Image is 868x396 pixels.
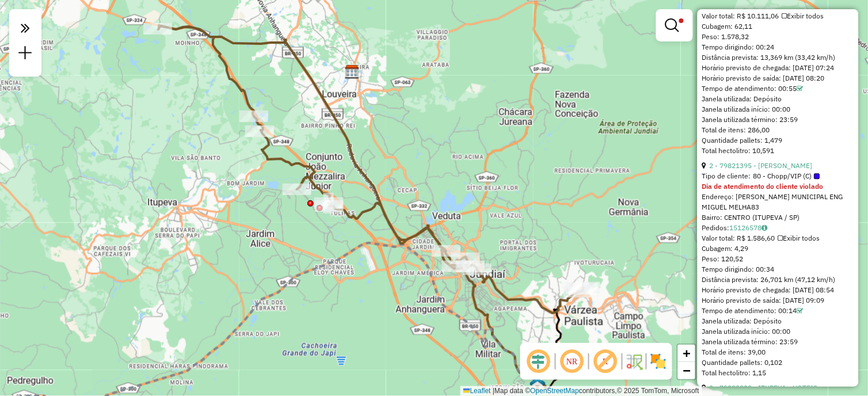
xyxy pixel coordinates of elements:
div: Total hectolitro: 10,591 [702,146,854,156]
div: Janela utilizada término: 23:59 [702,337,854,347]
span: Peso: 120,52 [702,254,744,263]
a: 2 - 79821395 - [PERSON_NAME] [710,161,813,170]
span: Filtro Ativo [679,18,684,23]
div: Total de itens: 39,00 [702,347,854,357]
img: Exibir/Ocultar setores [649,352,668,371]
a: Nova sessão e pesquisa [14,41,37,67]
div: Valor total: R$ 1.586,60 [702,233,854,243]
div: Tipo de cliente: [702,171,854,181]
a: Com service time [797,84,804,93]
span: Exibir rótulo [592,348,619,375]
div: Tempo de atendimento: 00:55 [702,83,854,94]
a: Zoom out [678,362,695,379]
div: Bairro: CENTRO (ITUPEVA / SP) [702,212,854,223]
div: Pedidos: [702,223,854,233]
div: Horário previsto de chegada: [DATE] 07:24 [702,63,854,73]
strong: Dia de atendimento do cliente violado [702,182,824,191]
img: Fluxo de ruas [625,352,644,371]
a: OpenStreetMap [531,387,580,395]
span: Cubagem: 4,29 [702,244,749,253]
div: Valor total: R$ 10.111,06 [702,11,854,21]
span: Exibir todos [778,234,820,242]
span: 80 - Chopp/VIP (C) [753,171,820,181]
div: Janela utilizada término: 23:59 [702,115,854,125]
div: Janela utilizada: Depósito [702,316,854,326]
img: CDI Louveira [345,64,360,79]
a: 15126578 [730,223,768,232]
div: Total de itens: 286,00 [702,125,854,135]
div: Horário previsto de saída: [DATE] 09:09 [702,295,854,306]
a: Com service time [797,306,804,315]
a: Leaflet [463,387,491,395]
span: Exibir todos [782,12,824,20]
div: Tempo dirigindo: 00:24 [702,42,854,52]
span: Ocultar NR [558,348,586,375]
div: Janela utilizada: Depósito [702,94,854,104]
i: Observações [762,224,768,231]
div: Quantidade pallets: 0,102 [702,357,854,368]
img: PA - Jundiaí [530,377,545,392]
a: Exibir filtros [661,14,688,37]
div: Endereço: [PERSON_NAME] MUNICIPAL ENG MIGUEL MELHA83 [702,192,854,212]
div: Total hectolitro: 1,15 [702,368,854,378]
em: Clique aqui para maximizar o painel [14,16,37,40]
div: Tempo de atendimento: 00:14 [702,306,854,316]
span: Cubagem: 62,11 [702,22,753,31]
a: Zoom in [678,345,695,362]
span: Peso: 1.578,32 [702,32,749,41]
span: − [683,363,691,378]
span: + [683,346,691,360]
span: Ocultar deslocamento [525,348,553,375]
div: Horário previsto de chegada: [DATE] 08:54 [702,285,854,295]
div: Quantidade pallets: 1,479 [702,135,854,146]
div: Distância prevista: 26,701 km (47,12 km/h) [702,275,854,285]
div: Janela utilizada início: 00:00 [702,104,854,115]
div: Horário previsto de saída: [DATE] 08:20 [702,73,854,83]
div: Janela utilizada início: 00:00 [702,326,854,337]
div: Map data © contributors,© 2025 TomTom, Microsoft [460,386,702,396]
span: | [493,387,494,395]
img: 622 UDC Light Jundiai [531,376,546,391]
div: Tempo dirigindo: 00:34 [702,264,854,275]
div: Distância prevista: 13,369 km (33,42 km/h) [702,52,854,63]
